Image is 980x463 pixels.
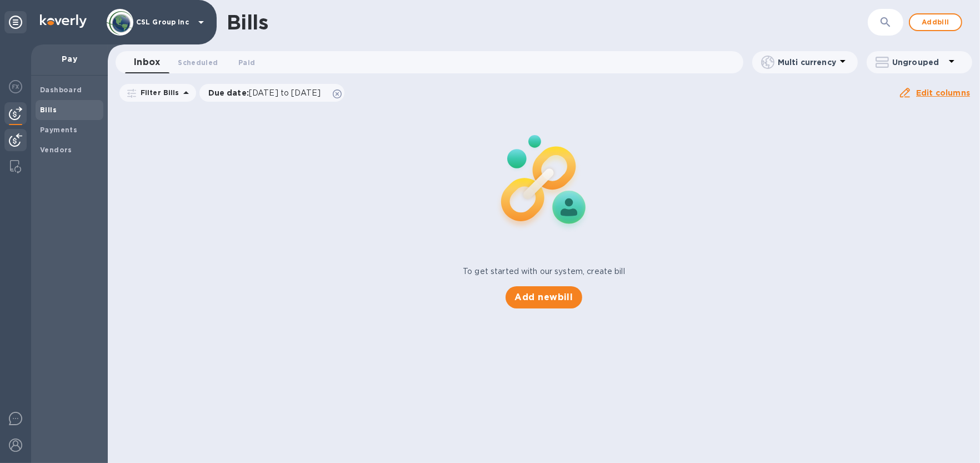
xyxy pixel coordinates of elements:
span: [DATE] to [DATE] [249,88,321,97]
img: Foreign exchange [9,80,22,93]
p: Due date : [208,87,327,98]
p: Pay [40,53,99,64]
b: Vendors [40,146,72,154]
button: Addbill [909,13,962,31]
p: Ungrouped [892,57,945,68]
span: Scheduled [178,57,218,68]
div: Due date:[DATE] to [DATE] [199,84,345,102]
span: Paid [238,57,255,68]
p: Multi currency [778,57,836,68]
div: Unpin categories [4,11,27,33]
span: Add bill [919,16,952,29]
p: CSL Group Inc [136,18,192,26]
p: Filter Bills [136,88,179,97]
p: To get started with our system, create bill [463,266,625,277]
h1: Bills [227,11,268,34]
button: Add newbill [506,286,582,308]
b: Dashboard [40,86,82,94]
img: Logo [40,14,87,28]
span: Add new bill [514,291,573,304]
b: Payments [40,126,77,134]
u: Edit columns [916,88,970,97]
span: Inbox [134,54,160,70]
b: Bills [40,106,57,114]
